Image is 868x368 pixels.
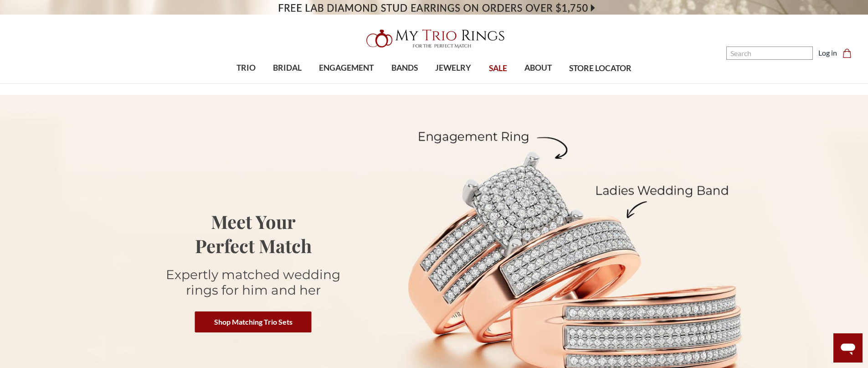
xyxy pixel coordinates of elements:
[195,311,312,332] a: Shop Matching Trio Sets
[391,62,418,74] span: BANDS
[534,83,543,84] button: submenu toggle
[842,49,852,58] svg: cart.cart_preview
[560,54,640,83] a: STORE LOCATOR
[480,54,515,83] a: SALE
[842,47,857,58] a: Cart with 0 items
[726,47,813,60] input: Search
[361,24,507,53] img: My Trio Rings
[449,83,458,84] button: submenu toggle
[252,24,616,53] a: My Trio Rings
[228,53,264,83] a: TRIO
[569,62,632,74] span: STORE LOCATOR
[241,83,251,84] button: submenu toggle
[236,62,256,74] span: TRIO
[400,83,409,84] button: submenu toggle
[516,53,560,83] a: ABOUT
[310,53,382,83] a: ENGAGEMENT
[319,62,374,74] span: ENGAGEMENT
[342,83,351,84] button: submenu toggle
[818,47,837,58] a: Log in
[489,62,507,74] span: SALE
[426,53,480,83] a: JEWELRY
[524,62,552,74] span: ABOUT
[283,83,292,84] button: submenu toggle
[435,62,471,74] span: JEWELRY
[383,53,426,83] a: BANDS
[264,53,310,83] a: BRIDAL
[273,62,302,74] span: BRIDAL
